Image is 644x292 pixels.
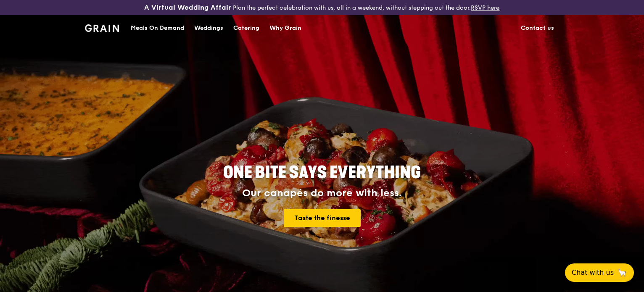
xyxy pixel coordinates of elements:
[565,263,634,282] button: Chat with us🦙
[617,268,627,278] span: 🦙
[516,16,559,41] a: Contact us
[572,268,614,278] span: Chat with us
[144,3,231,12] h3: A Virtual Wedding Affair
[171,187,473,199] div: Our canapés do more with less.
[284,209,361,227] a: Taste the finesse
[107,3,536,12] div: Plan the perfect celebration with us, all in a weekend, without stepping out the door.
[223,163,421,183] span: ONE BITE SAYS EVERYTHING
[228,16,264,41] a: Catering
[471,4,499,11] a: RSVP here
[85,15,119,40] a: GrainGrain
[233,16,259,41] div: Catering
[264,16,306,41] a: Why Grain
[131,16,184,41] div: Meals On Demand
[194,16,223,41] div: Weddings
[269,16,301,41] div: Why Grain
[189,16,228,41] a: Weddings
[85,24,119,32] img: Grain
